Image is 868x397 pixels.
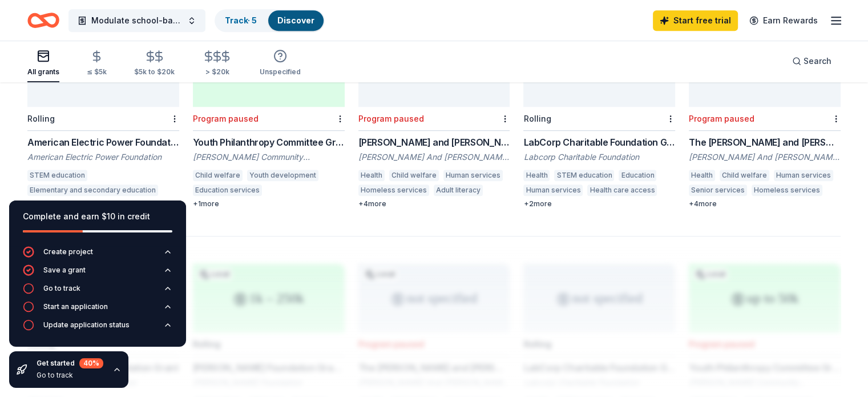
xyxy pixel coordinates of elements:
[87,67,107,77] div: ≤ $5k
[37,358,103,368] div: Get started
[523,199,675,208] div: + 2 more
[43,266,86,275] div: Save a grant
[523,135,675,149] div: LabCorp Charitable Foundation Grants
[23,283,172,301] button: Go to track
[689,185,747,196] div: Senior services
[27,170,87,181] div: STEM education
[523,170,550,181] div: Health
[91,14,183,27] span: Modulate school-based trauma intervention
[434,185,483,196] div: Adult literacy
[23,301,172,319] button: Start an application
[619,170,656,181] div: Education
[742,10,825,31] a: Earn Rewards
[523,151,675,163] div: Labcorp Charitable Foundation
[554,170,614,181] div: STEM education
[43,284,80,293] div: Go to track
[358,114,424,123] div: Program paused
[27,7,59,34] a: Home
[193,38,345,208] a: up to 50kLocalProgram pausedYouth Philanthropy Committee Grants[PERSON_NAME] Community Foundation...
[193,135,345,149] div: Youth Philanthropy Committee Grants
[134,67,175,77] div: $5k to $20k
[225,15,257,25] a: Track· 5
[27,45,59,82] button: All grants
[804,54,831,68] span: Search
[193,114,259,123] div: Program paused
[358,135,510,149] div: [PERSON_NAME] and [PERSON_NAME] Associate Foundation Grant
[260,67,301,77] div: Unspecified
[87,45,107,82] button: ≤ $5k
[247,170,318,181] div: Youth development
[358,170,385,181] div: Health
[23,264,172,283] button: Save a grant
[43,302,108,311] div: Start an application
[134,45,175,82] button: $5k to $20k
[260,45,301,82] button: Unspecified
[43,320,130,330] div: Update application status
[23,246,172,264] button: Create project
[202,67,232,77] div: > $20k
[523,185,583,196] div: Human services
[27,67,59,77] div: All grants
[23,210,172,223] div: Complete and earn $10 in credit
[79,358,103,368] div: 40 %
[689,151,841,163] div: [PERSON_NAME] And [PERSON_NAME] Employee Foundation
[27,114,55,123] div: Rolling
[523,38,675,208] a: not specifiedRollingLabCorp Charitable Foundation GrantsLabcorp Charitable FoundationHealthSTEM e...
[689,114,754,123] div: Program paused
[27,38,179,208] a: not specifiedRollingAmerican Electric Power Foundation GrantsAmerican Electric Power FoundationST...
[689,38,841,208] a: not specifiedLocalProgram pausedThe [PERSON_NAME] and [PERSON_NAME] Associate Foundation[PERSON_N...
[43,247,93,256] div: Create project
[202,45,232,82] button: > $20k
[193,185,262,196] div: Education services
[443,170,503,181] div: Human services
[358,199,510,208] div: + 4 more
[689,135,841,149] div: The [PERSON_NAME] and [PERSON_NAME] Associate Foundation
[389,170,439,181] div: Child welfare
[68,9,205,32] button: Modulate school-based trauma intervention
[720,170,769,181] div: Child welfare
[358,185,429,196] div: Homeless services
[358,38,510,208] a: not specifiedLocalProgram paused[PERSON_NAME] and [PERSON_NAME] Associate Foundation Grant[PERSON...
[193,151,345,163] div: [PERSON_NAME] Community Foundation ([US_STATE])
[774,170,833,181] div: Human services
[653,10,738,31] a: Start free trial
[358,151,510,163] div: [PERSON_NAME] And [PERSON_NAME] Employee Foundation
[689,170,715,181] div: Health
[27,185,158,196] div: Elementary and secondary education
[37,371,103,380] div: Go to track
[215,9,325,32] button: Track· 5Discover
[23,319,172,338] button: Update application status
[783,50,841,73] button: Search
[27,151,179,163] div: American Electric Power Foundation
[523,114,551,123] div: Rolling
[277,15,314,25] a: Discover
[193,199,345,208] div: + 1 more
[193,170,243,181] div: Child welfare
[27,135,179,149] div: American Electric Power Foundation Grants
[587,185,657,196] div: Health care access
[752,185,822,196] div: Homeless services
[689,199,841,208] div: + 4 more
